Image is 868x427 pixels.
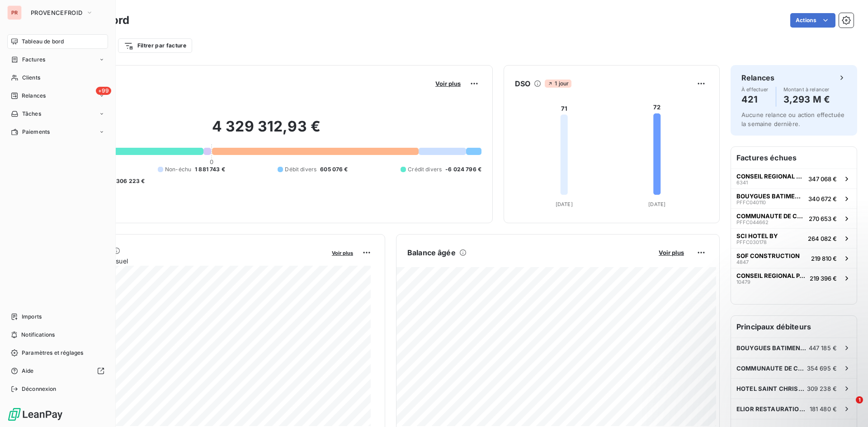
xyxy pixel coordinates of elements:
span: Relances [22,92,46,100]
span: PFFC040110 [736,200,766,205]
span: Déconnexion [22,385,57,393]
span: CONSEIL REGIONAL PACA [736,173,805,180]
span: Aucune relance ou action effectuée la semaine dernière. [741,111,844,127]
span: 340 672 € [808,195,837,202]
span: Aide [22,367,34,375]
button: CONSEIL REGIONAL PACA6341347 068 € [731,169,857,188]
span: À effectuer [741,87,769,92]
tspan: [DATE] [556,201,573,207]
span: Montant à relancer [783,87,830,92]
button: Filtrer par facture [118,38,192,53]
span: BOUYGUES BATIMENT SUD EST [736,192,805,200]
span: 1 881 743 € [195,165,225,174]
span: Voir plus [659,249,684,256]
span: SCI HOTEL BY [736,232,778,239]
span: PROVENCEFROID [31,9,82,16]
span: Factures [22,56,45,64]
span: 0 [210,158,213,165]
button: Voir plus [656,249,687,257]
span: +99 [96,87,111,95]
div: PR [7,5,22,20]
span: -306 223 € [113,177,145,185]
span: ELIOR RESTAURATION [GEOGRAPHIC_DATA] [736,405,810,413]
span: SOF CONSTRUCTION [736,252,800,259]
span: CONSEIL REGIONAL PACA [736,272,806,279]
span: Voir plus [332,250,353,256]
span: 6341 [736,180,748,185]
span: Notifications [21,331,55,339]
span: 4847 [736,259,749,265]
span: PFFC030178 [736,239,767,245]
img: Logo LeanPay [7,407,63,422]
a: Aide [7,364,108,378]
span: 1 jour [545,80,571,88]
h2: 4 329 312,93 € [51,117,481,145]
span: Voir plus [435,80,461,87]
span: Non-échu [165,165,191,174]
button: SOF CONSTRUCTION4847219 810 € [731,248,857,268]
span: -6 024 796 € [445,165,481,174]
iframe: Intercom live chat [837,396,859,418]
h6: Factures échues [731,147,857,169]
span: 10479 [736,279,750,285]
span: 1 [856,396,863,404]
span: COMMUNAUTE DE COMMUNES DE [GEOGRAPHIC_DATA] [736,212,805,220]
span: Imports [22,313,42,321]
button: COMMUNAUTE DE COMMUNES DE [GEOGRAPHIC_DATA]PFFC044662270 653 € [731,208,857,228]
span: 347 068 € [808,175,837,183]
span: 181 480 € [810,405,837,413]
span: PFFC044662 [736,220,769,225]
span: Clients [22,74,40,82]
button: BOUYGUES BATIMENT SUD ESTPFFC040110340 672 € [731,188,857,208]
span: Crédit divers [408,165,442,174]
button: Voir plus [433,80,463,88]
span: Débit divers [285,165,316,174]
span: 605 076 € [320,165,348,174]
h4: 3,293 M € [783,92,830,107]
h6: DSO [515,78,530,89]
h6: Balance âgée [407,247,456,258]
iframe: Intercom notifications message [687,339,868,403]
span: Tâches [22,110,41,118]
h6: Principaux débiteurs [731,316,857,338]
button: CONSEIL REGIONAL PACA10479219 396 € [731,268,857,288]
h4: 421 [741,92,769,107]
h6: Relances [741,72,774,83]
span: Chiffre d'affaires mensuel [51,256,325,266]
span: Tableau de bord [22,38,64,46]
button: Voir plus [329,249,356,257]
span: Paiements [22,128,50,136]
span: 270 653 € [809,215,837,222]
button: Actions [790,13,835,28]
tspan: [DATE] [648,201,665,207]
button: SCI HOTEL BYPFFC030178264 082 € [731,228,857,248]
span: 264 082 € [808,235,837,242]
span: Paramètres et réglages [22,349,83,357]
span: 219 810 € [811,255,837,262]
span: 219 396 € [810,275,837,282]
